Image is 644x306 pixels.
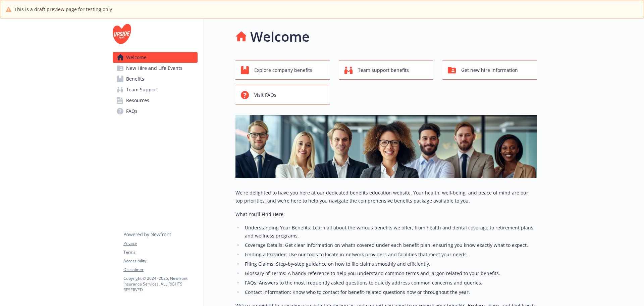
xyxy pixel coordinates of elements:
[123,249,197,255] a: Terms
[254,89,276,101] span: Visit FAQs
[254,64,312,77] span: Explore company benefits
[235,189,537,205] p: We're delighted to have you here at our dedicated benefits education website. Your health, well-b...
[243,241,537,249] li: Coverage Details: Get clear information on what’s covered under each benefit plan, ensuring you k...
[235,85,330,104] button: Visit FAQs
[243,269,537,277] li: Glossary of Terms: A handy reference to help you understand common terms and jargon related to yo...
[250,27,310,47] h1: Welcome
[126,52,147,63] span: Welcome
[126,63,182,74] span: New Hire and Life Events
[126,95,149,106] span: Resources
[14,6,112,13] span: This is a draft preview page for testing only
[235,210,537,218] p: What You’ll Find Here:
[126,74,144,84] span: Benefits
[235,115,537,178] img: overview page banner
[243,288,537,296] li: Contact Information: Know who to contact for benefit-related questions now or throughout the year.
[461,64,518,77] span: Get new hire information
[113,95,198,106] a: Resources
[113,74,198,84] a: Benefits
[113,84,198,95] a: Team Support
[358,64,409,77] span: Team support benefits
[113,52,198,63] a: Welcome
[113,106,198,117] a: FAQs
[442,60,537,80] button: Get new hire information
[235,60,330,80] button: Explore company benefits
[339,60,433,80] button: Team support benefits
[123,241,197,247] a: Privacy
[123,258,197,264] a: Accessibility
[243,279,537,287] li: FAQs: Answers to the most frequently asked questions to quickly address common concerns and queries.
[113,63,198,74] a: New Hire and Life Events
[123,267,197,273] a: Disclaimer
[243,251,537,259] li: Finding a Provider: Use our tools to locate in-network providers and facilities that meet your ne...
[243,260,537,268] li: Filing Claims: Step-by-step guidance on how to file claims smoothly and efficiently.
[243,224,537,240] li: Understanding Your Benefits: Learn all about the various benefits we offer, from health and denta...
[126,106,138,117] span: FAQs
[126,84,158,95] span: Team Support
[123,275,197,293] p: Copyright © 2024 - 2025 , Newfront Insurance Services, ALL RIGHTS RESERVED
